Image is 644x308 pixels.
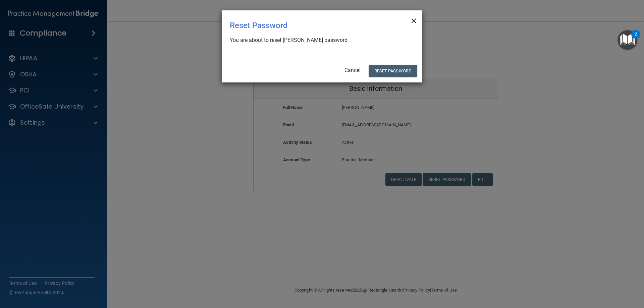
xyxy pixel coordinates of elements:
[618,30,637,50] button: Open Resource Center, 2 new notifications
[369,65,417,77] button: Reset Password
[230,37,409,44] div: You are about to reset [PERSON_NAME] password
[635,34,637,43] div: 2
[411,13,417,26] span: ×
[230,16,387,35] div: Reset Password
[344,67,361,73] a: Cancel
[528,260,636,287] iframe: Drift Widget Chat Controller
